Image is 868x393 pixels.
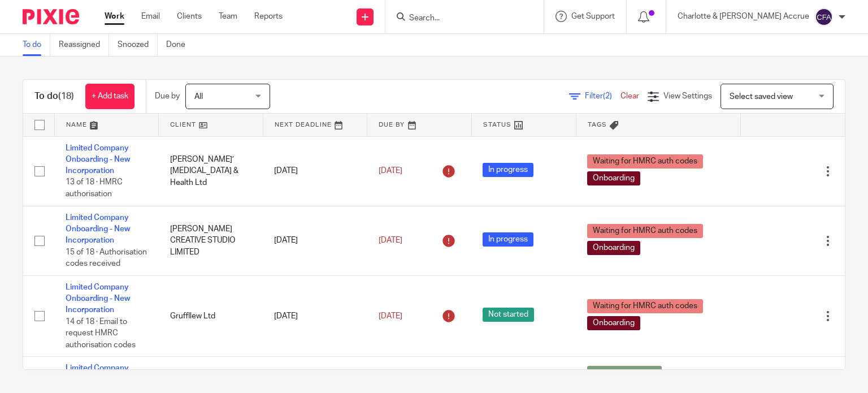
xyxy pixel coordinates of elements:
[219,11,237,22] a: Team
[587,171,640,185] span: Onboarding
[263,275,367,357] td: [DATE]
[571,12,615,20] span: Get Support
[118,34,158,56] a: Snoozed
[194,93,203,101] span: All
[66,214,130,245] a: Limited Company Onboarding - New Incorporation
[254,11,283,22] a: Reports
[159,206,263,275] td: [PERSON_NAME] CREATIVE STUDIO LIMITED
[587,299,703,313] span: Waiting for HMRC auth codes
[663,92,712,100] span: View Settings
[166,34,194,56] a: Done
[408,14,510,24] input: Search
[587,366,662,380] span: Waiting for HMRC
[105,11,124,22] a: Work
[585,92,620,100] span: Filter
[730,93,793,101] span: Select saved view
[603,92,612,100] span: (2)
[263,136,367,206] td: [DATE]
[587,241,640,255] span: Onboarding
[66,179,123,198] span: 13 of 18 · HMRC authorisation
[483,163,533,177] span: In progress
[66,318,136,349] span: 14 of 18 · Email to request HMRC authorisation codes
[587,154,703,169] span: Waiting for HMRC auth codes
[34,90,74,102] h1: To do
[159,136,263,206] td: [PERSON_NAME]’ [MEDICAL_DATA] & Health Ltd
[177,11,202,22] a: Clients
[483,308,534,322] span: Not started
[620,92,639,100] a: Clear
[141,11,160,22] a: Email
[155,90,180,102] p: Due by
[678,11,809,22] p: Charlotte & [PERSON_NAME] Accrue
[159,275,263,357] td: Gruffllew Ltd
[85,84,134,109] a: + Add task
[59,34,109,56] a: Reassigned
[66,283,130,314] a: Limited Company Onboarding - New Incorporation
[815,8,833,26] img: svg%3E
[23,34,50,56] a: To do
[66,144,130,175] a: Limited Company Onboarding - New Incorporation
[58,92,74,101] span: (18)
[263,206,367,275] td: [DATE]
[23,9,79,24] img: Pixie
[483,232,533,247] span: In progress
[379,167,402,175] span: [DATE]
[66,248,147,268] span: 15 of 18 · Authorisation codes received
[379,312,402,320] span: [DATE]
[587,224,703,238] span: Waiting for HMRC auth codes
[587,316,640,330] span: Onboarding
[588,122,607,128] span: Tags
[379,236,402,244] span: [DATE]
